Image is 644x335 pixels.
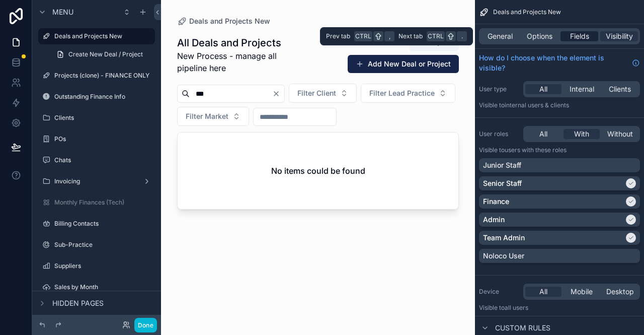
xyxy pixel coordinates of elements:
span: General [488,31,513,41]
p: Visible to [479,304,640,312]
span: All [539,287,547,297]
span: With [574,129,589,139]
a: Invoicing [38,173,155,189]
a: Create New Deal / Project [50,46,155,62]
p: Finance [483,196,509,207]
p: Visible to [479,146,640,154]
span: Fields [570,31,589,41]
a: Monthly Finances (Tech) [38,194,155,211]
span: Internal users & clients [505,101,569,109]
span: Next tab [398,32,423,40]
a: Sales by Month [38,279,155,295]
span: How do I choose when the element is visible? [479,53,628,73]
span: , [385,32,393,40]
span: Ctrl [427,31,445,41]
button: Done [134,318,157,332]
a: Deals and Projects New [38,28,155,44]
label: Suppliers [54,262,153,270]
span: Without [607,129,633,139]
span: Options [527,31,552,41]
a: Chats [38,152,155,168]
span: Clients [609,84,631,94]
span: All [539,129,547,139]
p: Team Admin [483,233,525,243]
a: Suppliers [38,258,155,274]
span: Menu [52,7,73,17]
p: Senior Staff [483,178,522,188]
span: Deals and Projects New [493,8,561,16]
a: Billing Contacts [38,216,155,232]
label: Invoicing [54,177,139,185]
span: Hidden pages [52,298,104,308]
p: Noloco User [483,251,524,261]
span: . [458,32,466,40]
label: User roles [479,130,519,138]
span: Ctrl [354,31,372,41]
span: Create New Deal / Project [68,50,143,58]
span: all users [505,304,528,311]
label: Monthly Finances (Tech) [54,198,153,207]
p: Junior Staff [483,160,521,170]
a: Outstanding Finance Info [38,89,155,105]
span: Mobile [571,287,593,297]
span: Users with these roles [505,146,567,154]
a: POs [38,131,155,147]
label: User type [479,85,519,93]
a: Clients [38,110,155,126]
label: Projects (clone) - FINANCE ONLY [54,72,153,80]
span: Visibility [606,31,633,41]
p: Admin [483,215,505,225]
a: How do I choose when the element is visible? [479,53,640,73]
label: Chats [54,156,153,164]
label: Outstanding Finance Info [54,93,153,101]
label: Sub-Practice [54,241,153,249]
span: All [539,84,547,94]
label: POs [54,135,153,143]
label: Sales by Month [54,283,153,291]
span: Internal [570,84,594,94]
a: Sub-Practice [38,237,155,253]
p: Visible to [479,101,640,109]
label: Clients [54,114,153,122]
label: Device [479,288,519,296]
span: Desktop [606,287,634,297]
a: Projects (clone) - FINANCE ONLY [38,68,155,84]
label: Billing Contacts [54,220,153,228]
span: Prev tab [326,32,350,40]
label: Deals and Projects New [54,32,149,40]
